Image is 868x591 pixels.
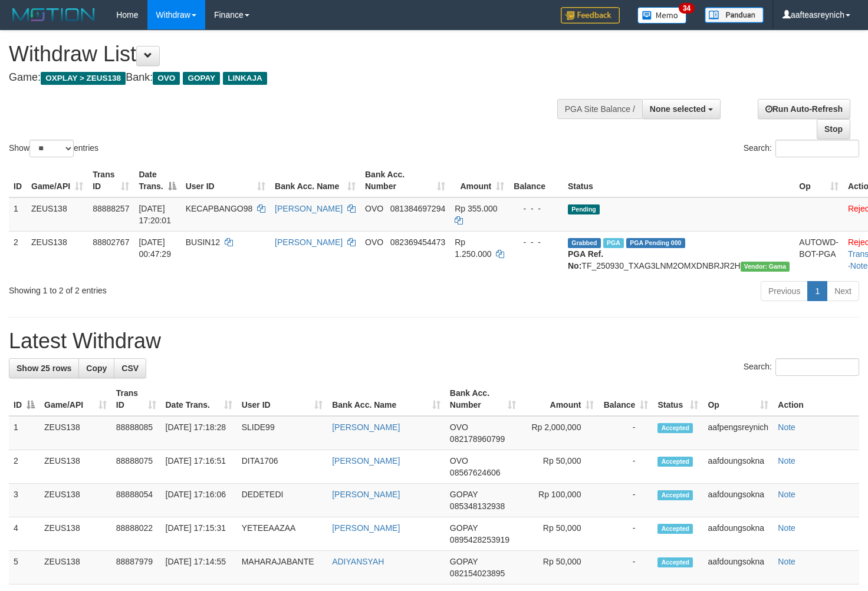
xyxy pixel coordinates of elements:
td: - [599,416,653,450]
span: OVO [153,72,180,85]
td: 88888054 [111,484,161,517]
span: Rp 355.000 [455,204,497,213]
label: Show entries [9,140,98,157]
div: PGA Site Balance / [557,99,642,119]
td: [DATE] 17:16:51 [161,450,237,484]
h1: Latest Withdraw [9,329,859,353]
a: [PERSON_NAME] [275,237,343,247]
td: 88887979 [111,551,161,585]
td: 88888022 [111,517,161,551]
span: Copy 082154023895 to clipboard [450,569,505,578]
span: [DATE] 17:20:01 [139,204,171,225]
th: ID [9,164,27,197]
span: Accepted [657,423,693,433]
span: Copy 082369454473 to clipboard [390,237,445,247]
span: Copy 0895428253919 to clipboard [450,535,509,544]
td: ZEUS138 [40,551,111,585]
th: ID: activate to sort column descending [9,382,40,416]
span: 88888257 [93,204,129,213]
span: 88802767 [93,237,129,247]
img: Feedback.jpg [561,7,620,24]
span: Marked by aafsreyleap [603,238,624,248]
span: GOPAY [450,523,478,533]
label: Search: [744,140,859,157]
span: OVO [450,422,468,432]
th: Trans ID: activate to sort column ascending [111,382,161,416]
th: Bank Acc. Number: activate to sort column ascending [360,164,450,197]
td: ZEUS138 [27,197,88,232]
td: - [599,551,653,585]
span: CSV [121,364,139,373]
span: OVO [450,456,468,465]
a: Note [778,523,795,533]
img: panduan.png [705,7,764,23]
b: PGA Ref. No: [568,249,603,270]
td: ZEUS138 [40,517,111,551]
span: Grabbed [568,238,601,248]
td: 1 [9,197,27,232]
th: Bank Acc. Name: activate to sort column ascending [327,382,445,416]
th: Status: activate to sort column ascending [653,382,703,416]
td: TF_250930_TXAG3LNM2OMXDNBRJR2H [563,231,794,276]
select: Showentries [29,140,74,157]
span: KECAPBANGO98 [186,204,253,213]
span: [DATE] 00:47:29 [139,237,171,259]
td: - [599,450,653,484]
a: [PERSON_NAME] [332,456,400,465]
th: Game/API: activate to sort column ascending [40,382,111,416]
th: Date Trans.: activate to sort column ascending [161,382,237,416]
td: Rp 50,000 [521,551,599,585]
td: YETEEAAZAA [237,517,328,551]
td: ZEUS138 [40,416,111,450]
span: Copy 082178960799 to clipboard [450,434,505,444]
span: Copy [86,364,107,373]
td: aafdoungsokna [703,450,773,484]
th: Bank Acc. Number: activate to sort column ascending [445,382,521,416]
td: ZEUS138 [40,450,111,484]
div: Showing 1 to 2 of 2 entries [9,280,353,296]
span: Accepted [657,490,693,500]
th: Trans ID: activate to sort column ascending [88,164,134,197]
a: ADIYANSYAH [332,557,384,566]
th: Bank Acc. Name: activate to sort column ascending [270,164,360,197]
td: 3 [9,484,40,517]
span: BUSIN12 [186,237,220,247]
span: OVO [365,237,383,247]
img: MOTION_logo.png [9,6,98,24]
h1: Withdraw List [9,42,567,66]
td: 2 [9,450,40,484]
th: Balance: activate to sort column ascending [599,382,653,416]
span: GOPAY [450,490,478,499]
td: Rp 50,000 [521,450,599,484]
td: 5 [9,551,40,585]
a: Note [778,557,795,566]
th: Op: activate to sort column ascending [794,164,843,197]
div: - - - [514,203,558,214]
input: Search: [775,358,859,376]
a: Note [778,422,795,432]
th: Date Trans.: activate to sort column descending [134,164,180,197]
a: [PERSON_NAME] [332,490,400,499]
td: DITA1706 [237,450,328,484]
th: Op: activate to sort column ascending [703,382,773,416]
a: Note [778,456,795,465]
td: [DATE] 17:18:28 [161,416,237,450]
td: ZEUS138 [27,231,88,276]
div: - - - [514,236,558,248]
label: Search: [744,358,859,376]
td: - [599,517,653,551]
h4: Game: Bank: [9,72,567,84]
td: - [599,484,653,517]
img: Button%20Memo.svg [637,7,687,24]
th: Balance [509,164,563,197]
td: [DATE] 17:15:31 [161,517,237,551]
span: GOPAY [183,72,220,85]
span: Accepted [657,457,693,467]
td: SLIDE99 [237,416,328,450]
a: [PERSON_NAME] [332,422,400,432]
td: Rp 100,000 [521,484,599,517]
td: ZEUS138 [40,484,111,517]
th: User ID: activate to sort column ascending [237,382,328,416]
span: Copy 085348132938 to clipboard [450,501,505,511]
th: Status [563,164,794,197]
